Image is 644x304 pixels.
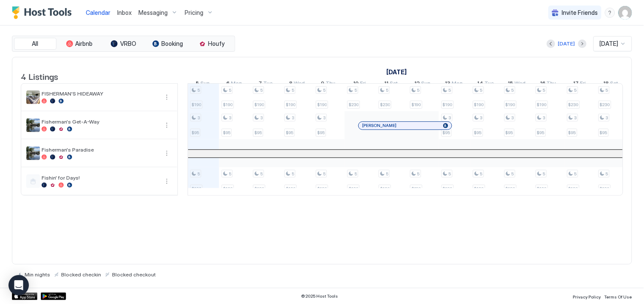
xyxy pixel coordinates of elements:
[606,87,608,93] span: 5
[380,186,390,191] span: $190
[25,271,50,278] span: Min nights
[600,130,607,135] span: $95
[254,186,264,191] span: $190
[194,78,212,90] a: October 5, 2025
[474,102,484,107] span: $190
[287,78,307,90] a: October 8, 2025
[537,186,547,191] span: $190
[323,115,326,121] span: 3
[538,78,559,90] a: October 16, 2025
[352,78,368,90] a: October 10, 2025
[254,102,264,107] span: $190
[120,40,136,48] span: VRBO
[390,80,398,89] span: Sat
[117,8,132,17] a: Inbox
[619,6,632,20] div: User profile
[317,102,327,107] span: $190
[112,271,156,278] span: Blocked checkout
[547,39,555,48] button: Previous month
[86,8,110,17] a: Calendar
[411,186,421,191] span: $190
[562,9,598,17] span: Invite Friends
[606,115,608,121] span: 3
[191,38,233,50] button: Houfy
[573,292,601,301] a: Privacy Policy
[223,102,233,107] span: $190
[191,130,199,135] span: $95
[417,87,420,93] span: 5
[229,171,231,177] span: 5
[540,80,546,89] span: 16
[602,78,621,90] a: October 18, 2025
[578,39,587,48] button: Next month
[475,78,496,90] a: October 14, 2025
[12,293,37,300] a: App Store
[574,115,577,121] span: 3
[14,38,56,50] button: All
[41,293,66,300] a: Google Play Store
[354,87,357,93] span: 5
[512,115,514,121] span: 3
[229,87,231,93] span: 5
[512,87,514,93] span: 5
[197,115,200,121] span: 3
[547,80,557,89] span: Thu
[185,9,203,17] span: Pricing
[286,186,295,191] span: $190
[443,130,450,135] span: $95
[362,123,397,128] span: [PERSON_NAME]
[605,294,632,299] span: Terms Of Use
[196,80,200,89] span: 5
[26,146,40,160] div: listing image
[415,80,420,89] span: 12
[42,175,158,181] span: Fishin' for Days!
[292,87,294,93] span: 5
[162,148,172,158] div: menu
[317,130,325,135] span: $95
[286,130,293,135] span: $95
[301,293,338,299] span: © 2025 Host Tools
[474,130,482,135] span: $95
[515,80,526,89] span: Wed
[543,171,546,177] span: 5
[600,40,619,48] span: [DATE]
[286,102,295,107] span: $190
[260,87,263,93] span: 5
[537,102,547,107] span: $190
[42,90,158,97] span: FISHERMAN'S HIDEAWAY
[225,78,245,90] a: October 6, 2025
[606,171,608,177] span: 5
[422,80,431,89] span: Sun
[254,130,262,135] span: $95
[146,38,189,50] button: Booking
[506,102,515,107] span: $190
[506,130,513,135] span: $95
[354,171,357,177] span: 5
[102,38,145,50] button: VRBO
[197,87,200,93] span: 5
[574,80,579,89] span: 17
[138,9,168,17] span: Messaging
[449,87,451,93] span: 5
[260,115,263,121] span: 3
[162,40,183,48] span: Booking
[480,171,483,177] span: 5
[319,78,338,90] a: October 9, 2025
[162,92,172,102] button: More options
[42,146,158,153] span: Fisherman's Paradise
[76,40,93,48] span: Airbnb
[574,171,577,177] span: 5
[485,80,494,89] span: Tue
[557,39,577,49] button: [DATE]
[321,80,325,89] span: 9
[326,80,336,89] span: Thu
[384,66,409,78] a: October 1, 2025
[474,186,484,191] span: $190
[449,171,451,177] span: 5
[385,80,389,89] span: 11
[445,80,451,89] span: 13
[480,115,483,121] span: 3
[323,171,326,177] span: 5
